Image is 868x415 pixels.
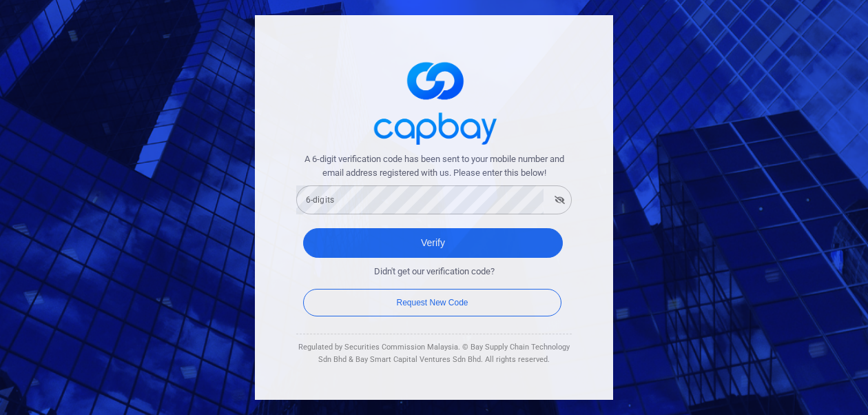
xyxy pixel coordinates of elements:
img: logo [365,50,503,152]
div: Regulated by Securities Commission Malaysia. © Bay Supply Chain Technology Sdn Bhd & Bay Smart Ca... [296,341,572,365]
span: Didn't get our verification code? [374,265,495,279]
button: Verify [303,228,563,258]
span: A 6-digit verification code has been sent to your mobile number and email address registered with... [296,152,572,181]
button: Request New Code [303,289,561,316]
